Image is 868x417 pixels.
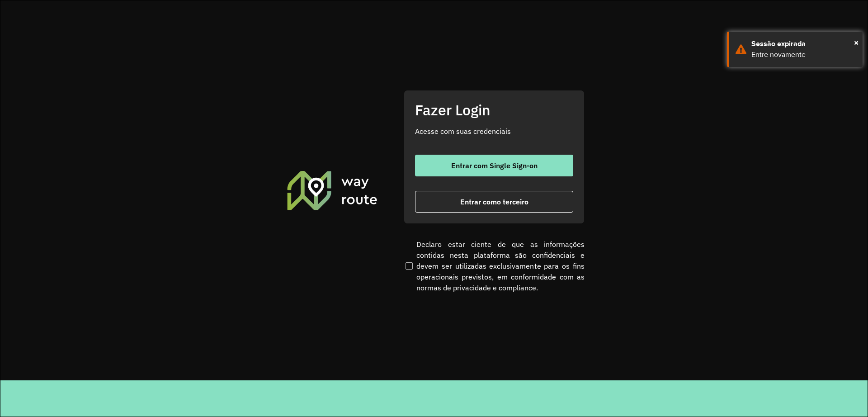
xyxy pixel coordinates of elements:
img: Roteirizador AmbevTech [286,170,379,211]
span: Entrar como terceiro [460,198,528,205]
label: Declaro estar ciente de que as informações contidas nesta plataforma são confidenciais e devem se... [404,239,585,293]
button: button [415,191,573,213]
p: Acesse com suas credenciais [415,126,573,137]
span: × [854,36,859,49]
span: Entrar com Single Sign-on [451,162,538,169]
button: button [415,155,573,176]
h2: Fazer Login [415,101,573,118]
button: Close [854,36,859,49]
div: Sessão expirada [751,38,856,49]
div: Entre novamente [751,49,856,60]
